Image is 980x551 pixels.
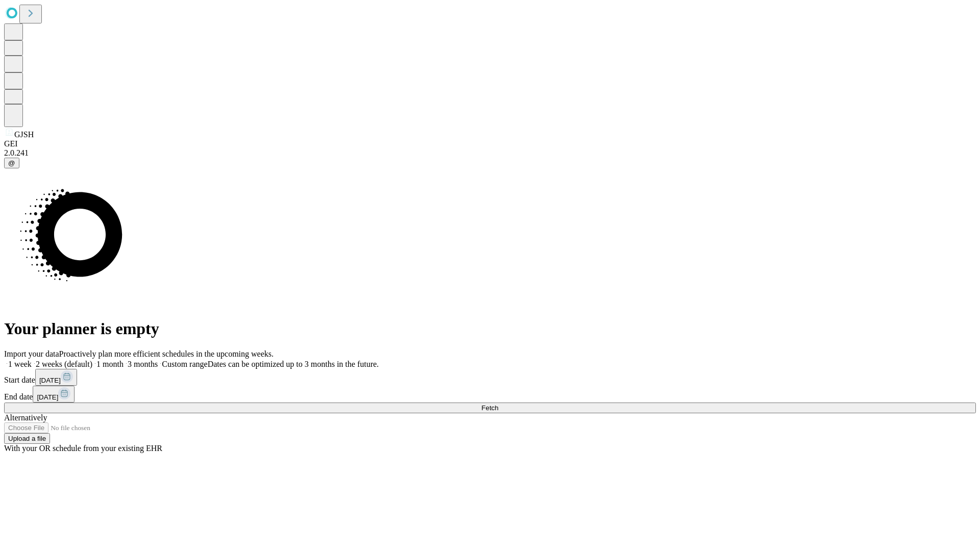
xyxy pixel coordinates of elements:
span: 1 week [8,360,32,368]
span: @ [8,159,15,167]
span: 3 months [128,360,158,368]
span: GJSH [14,130,34,139]
span: Custom range [162,360,207,368]
span: Import your data [4,349,59,358]
button: Upload a file [4,433,50,444]
span: Dates can be optimized up to 3 months in the future. [208,360,379,368]
span: 2 weeks (default) [36,360,92,368]
span: With your OR schedule from your existing EHR [4,444,162,453]
div: 2.0.241 [4,148,976,158]
button: @ [4,158,19,168]
button: Fetch [4,403,976,413]
span: [DATE] [37,393,58,401]
h1: Your planner is empty [4,319,976,338]
div: End date [4,386,976,403]
span: 1 month [96,360,124,368]
span: Proactively plan more efficient schedules in the upcoming weeks. [59,349,274,358]
span: Alternatively [4,413,47,422]
div: GEI [4,139,976,148]
button: [DATE] [33,386,75,403]
span: Fetch [481,404,498,412]
button: [DATE] [35,369,77,386]
span: [DATE] [39,377,61,384]
div: Start date [4,369,976,386]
